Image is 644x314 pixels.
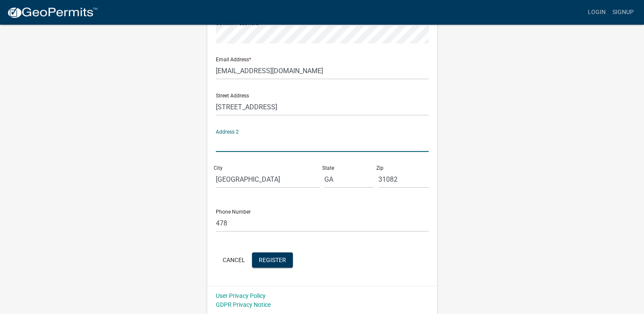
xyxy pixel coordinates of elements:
[584,4,609,20] a: Login
[216,301,271,308] a: GDPR Privacy Notice
[609,4,637,20] a: Signup
[216,252,252,268] button: Cancel
[252,252,293,268] button: Register
[216,292,266,299] a: User Privacy Policy
[259,256,286,263] span: Register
